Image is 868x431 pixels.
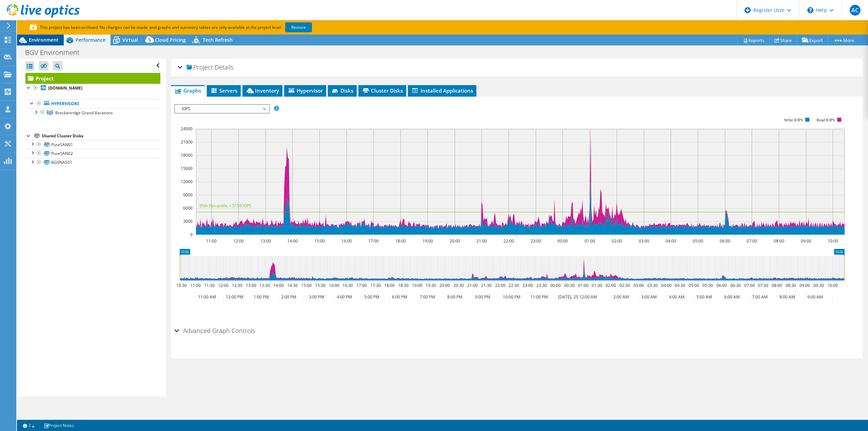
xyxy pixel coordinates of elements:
text: 12:00 [233,238,244,244]
span: Virtual [122,37,138,43]
span: Inventory [246,87,279,94]
a: Export [797,35,828,45]
text: 10:00 [827,282,838,288]
text: 21:00 [467,282,478,288]
text: 15:00 [301,282,312,288]
text: 95th Percentile = 5159 IOPS [199,203,252,209]
span: Breckenridge Grand Vacations [55,110,113,116]
span: Installed Applications [411,87,473,94]
text: 13:00 [260,238,271,244]
text: 04:00 [666,238,676,244]
text: 22:00 [495,282,506,288]
text: 09:00 [800,282,810,288]
text: 02:00 [612,238,622,244]
span: Environment [29,37,59,43]
a: Breckenridge Grand Vacations [25,108,160,117]
text: 18:00 [384,282,395,288]
a: [DOMAIN_NAME] [25,84,160,93]
svg: \n [807,7,813,13]
text: 14:00 [287,238,298,244]
h2: Advanced Graph Controls [174,324,255,337]
a: Project [25,73,160,84]
text: 9000 [183,192,193,198]
text: 21000 [181,139,193,145]
text: 19:30 [426,282,436,288]
a: Restore [285,22,312,32]
b: [DOMAIN_NAME] [48,85,82,91]
text: 00:30 [564,282,575,288]
h1: BGV Environment [22,49,90,56]
text: 01:00 [578,282,589,288]
a: Hypervisors [25,99,160,108]
a: 2 [18,421,39,430]
a: Reports [737,35,770,45]
text: 00:00 [550,282,561,288]
text: 07:30 [758,282,768,288]
text: 08:00 [774,238,784,244]
text: 12:00 [218,282,229,288]
text: 14:30 [287,282,298,288]
text: 02:00 [606,282,616,288]
text: 20:30 [453,282,464,288]
text: 12000 [181,179,193,184]
text: 07:00 [744,282,755,288]
text: 17:30 [370,282,381,288]
text: 20:00 [439,282,450,288]
text: 17:00 [368,238,379,244]
a: PureSAN02 [25,149,160,158]
text: 6000 [183,205,193,211]
text: 18:30 [398,282,409,288]
span: Tech Refresh [203,37,233,43]
text: 15000 [181,165,193,171]
span: Performance [76,37,105,43]
text: 07:00 [747,238,757,244]
text: 11:00 [190,282,201,288]
a: More [828,35,860,45]
text: 19:00 [412,282,422,288]
text: 3000 [183,218,193,224]
span: Graphs [174,87,201,94]
a: Share [769,35,797,45]
span: Cloud Pricing [155,37,186,43]
text: 23:00 [531,238,541,244]
span: Cluster Disks [362,87,403,94]
span: Hypervisor [288,87,323,94]
span: AC [850,5,861,16]
text: 18000 [181,152,193,158]
span: Project [186,64,213,71]
text: 03:00 [639,238,649,244]
text: 04:30 [675,282,685,288]
text: Write IOPS [784,118,803,122]
text: 08:00 [772,282,782,288]
text: 09:00 [801,238,811,244]
text: 04:00 [661,282,672,288]
text: 10:00 [828,238,838,244]
text: Read IOPS [817,118,835,122]
text: 06:00 [716,282,727,288]
text: 21:00 [476,238,487,244]
span: Disks [331,87,353,94]
text: 05:00 [689,282,699,288]
div: Shared Cluster Disks [42,132,160,140]
text: 13:30 [259,282,270,288]
text: 21:30 [481,282,492,288]
text: 13:00 [246,282,256,288]
p: This project has been archived. No changes can be made, and graphs and summary tables are only av... [30,24,362,31]
text: 06:00 [720,238,730,244]
text: 22:00 [504,238,514,244]
text: 00:00 [557,238,568,244]
text: 01:30 [592,282,602,288]
text: 23:30 [536,282,547,288]
text: 01:00 [585,238,595,244]
text: 16:30 [342,282,353,288]
text: 05:00 [693,238,703,244]
text: 11:00 [206,238,217,244]
text: 15:00 [314,238,325,244]
span: Servers [210,87,237,94]
text: 22:30 [509,282,519,288]
text: 12:30 [232,282,242,288]
text: 16:00 [329,282,339,288]
text: 11:30 [204,282,215,288]
text: 05:30 [703,282,713,288]
text: 09:30 [813,282,824,288]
